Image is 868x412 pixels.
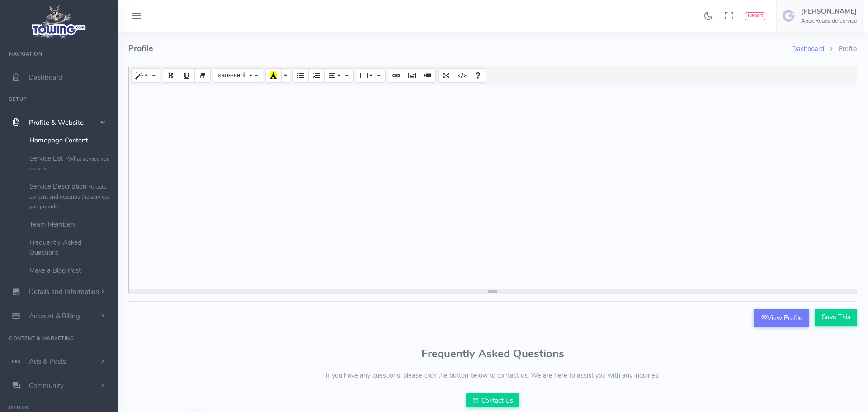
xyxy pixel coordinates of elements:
[23,149,118,177] a: Service List -What service you provide
[29,155,110,172] small: What service you provide
[29,312,80,321] span: Account & Billing
[801,8,857,15] h5: [PERSON_NAME]
[163,68,179,83] button: Bold (CTRL+B)
[438,68,454,83] button: Full Screen
[128,371,857,381] p: If you have any questions, please click the button below to contact us. We are here to assist you...
[129,289,857,294] div: resize
[218,71,245,79] span: sans-serif
[29,73,62,82] span: Dashboard
[23,131,118,149] a: Homepage Content
[815,309,857,326] input: Save This
[29,357,66,366] span: Ads & Posts
[792,44,824,53] a: Dashboard
[470,68,486,83] button: Help
[324,68,354,83] button: Paragraph
[265,68,282,83] button: Recent Color
[23,215,118,233] a: Team Members
[308,68,325,83] button: Ordered list (CTRL+SHIFT+NUM8)
[292,68,309,83] button: Unordered list (CTRL+SHIFT+NUM7)
[23,261,118,279] a: Make a Blog Post
[454,68,470,83] button: Code View
[356,68,385,83] button: Table
[754,309,809,327] a: View Profile
[179,68,195,83] button: Underline (CTRL+U)
[194,68,211,83] button: Remove Font Style (CTRL+\)
[128,348,857,360] h3: Frequently Asked Questions
[782,9,797,23] img: user-image
[131,68,160,83] button: Style
[29,183,110,210] small: Create content and describe the services you provide
[23,233,118,261] a: Frequently Asked Questions
[388,68,404,83] button: Link (CTRL+K)
[420,68,436,83] button: Video
[29,381,64,390] span: Community
[29,118,84,127] span: Profile & Website
[281,68,290,83] button: More Color
[404,68,420,83] button: Picture
[29,288,99,297] span: Details and Information
[824,44,857,54] li: Profile
[23,177,118,215] a: Service Description -Create content and describe the services you provide
[128,32,792,66] h4: Profile
[745,12,765,20] button: Report
[213,68,263,83] button: Font Family
[28,3,90,41] img: logo
[466,393,519,407] a: Contact Us
[801,18,857,24] h6: Apex Roadside Service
